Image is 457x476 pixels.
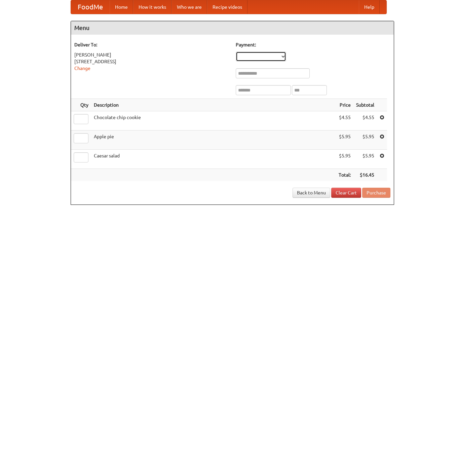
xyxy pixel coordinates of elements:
th: Description [91,99,336,111]
h4: Menu [71,21,394,35]
a: FoodMe [71,0,110,14]
div: [PERSON_NAME] [74,51,229,58]
td: Caesar salad [91,150,336,169]
th: Qty [71,99,91,111]
td: Apple pie [91,131,336,150]
a: Who we are [172,0,207,14]
h5: Deliver To: [74,41,229,48]
button: Purchase [362,188,390,198]
td: Chocolate chip cookie [91,111,336,131]
th: Subtotal [353,99,377,111]
a: Change [74,66,90,71]
a: Back to Menu [293,188,330,198]
td: $5.95 [353,131,377,150]
a: Home [110,0,133,14]
a: Clear Cart [331,188,361,198]
td: $5.95 [336,150,353,169]
td: $5.95 [336,131,353,150]
h5: Payment: [236,41,390,48]
th: Price [336,99,353,111]
a: Help [359,0,380,14]
div: [STREET_ADDRESS] [74,58,229,65]
td: $5.95 [353,150,377,169]
th: $16.45 [353,169,377,181]
a: How it works [133,0,172,14]
td: $4.55 [353,111,377,131]
td: $4.55 [336,111,353,131]
th: Total: [336,169,353,181]
a: Recipe videos [207,0,247,14]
